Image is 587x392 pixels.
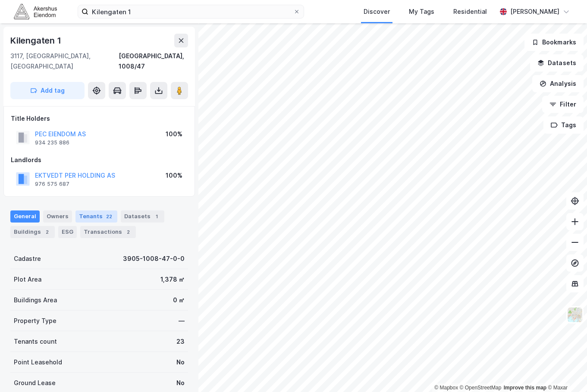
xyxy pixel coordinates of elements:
[14,357,62,367] div: Point Leasehold
[504,385,546,391] a: Improve this map
[124,228,132,236] div: 2
[10,210,40,223] div: General
[460,385,502,391] a: OpenStreetMap
[88,5,293,18] input: Search by address, cadastre, landlords, tenants or people
[10,82,85,99] button: Add tag
[532,75,584,92] button: Analysis
[80,226,136,238] div: Transactions
[567,307,583,323] img: Z
[543,116,584,134] button: Tags
[10,51,119,72] div: 3117, [GEOGRAPHIC_DATA], [GEOGRAPHIC_DATA]
[160,274,185,285] div: 1,378 ㎡
[434,385,458,391] a: Mapbox
[453,6,487,17] div: Residential
[176,357,185,367] div: No
[166,170,182,181] div: 100%
[119,51,188,72] div: [GEOGRAPHIC_DATA], 1008/47
[152,212,161,221] div: 1
[409,6,434,17] div: My Tags
[14,295,57,305] div: Buildings Area
[544,351,587,392] div: Kontrollprogram for chat
[10,226,55,238] div: Buildings
[14,378,56,388] div: Ground Lease
[176,378,185,388] div: No
[166,129,182,139] div: 100%
[121,210,164,223] div: Datasets
[14,274,41,285] div: Plot Area
[14,336,57,347] div: Tenants count
[530,54,584,72] button: Datasets
[35,139,69,146] div: 934 235 886
[542,96,584,113] button: Filter
[43,228,51,236] div: 2
[58,226,77,238] div: ESG
[364,6,390,17] div: Discover
[11,155,188,165] div: Landlords
[14,254,41,264] div: Cadastre
[14,316,57,326] div: Property Type
[524,34,584,51] button: Bookmarks
[173,295,185,305] div: 0 ㎡
[14,4,57,19] img: akershus-eiendom-logo.9091f326c980b4bce74ccdd9f866810c.svg
[35,181,69,188] div: 976 575 687
[544,351,587,392] iframe: Chat Widget
[123,254,185,264] div: 3905-1008-47-0-0
[179,316,185,326] div: —
[43,210,72,223] div: Owners
[10,34,63,47] div: Kilengaten 1
[104,212,114,221] div: 22
[176,336,185,347] div: 23
[11,113,188,124] div: Title Holders
[510,6,559,17] div: [PERSON_NAME]
[75,210,117,223] div: Tenants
